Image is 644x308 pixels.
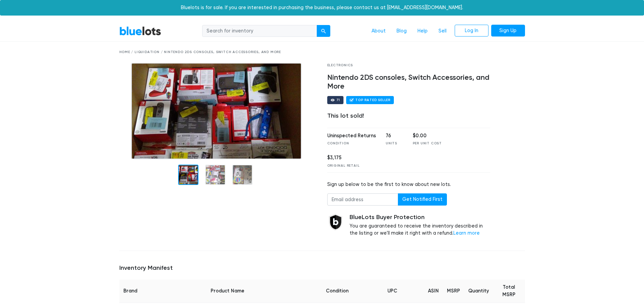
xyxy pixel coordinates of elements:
h5: BlueLots Buyer Protection [350,214,491,221]
h4: Nintendo 2DS consoles, Switch Accessories, and More [327,73,491,91]
th: Condition [314,280,360,303]
a: BlueLots [119,26,161,36]
a: Sell [433,25,452,38]
div: Top Rated Seller [355,98,390,102]
input: Search for inventory [202,25,317,37]
th: UPC [361,280,424,303]
button: Get Notified First [398,193,447,206]
th: ASIN [424,280,443,303]
a: Sign Up [491,25,525,37]
h5: Inventory Manifest [119,264,525,272]
a: About [366,25,391,38]
a: Help [412,25,433,38]
img: WIN_20180807_12_39_20_Pro_1_2.jpg [131,63,302,159]
th: MSRP [443,280,464,303]
a: Learn more [453,230,480,236]
div: Per Unit Cost [413,141,442,146]
div: $0.00 [413,132,442,140]
div: Original Retail [327,163,360,168]
a: Log In [455,25,488,37]
th: Brand [119,280,141,303]
input: Email address [327,193,398,206]
div: You are guaranteed to receive the inventory described in the listing or we'll make it right with ... [350,214,491,237]
div: Condition [327,141,376,146]
div: Sign up below to be the first to know about new lots. [327,181,491,188]
div: Uninspected Returns [327,132,376,140]
div: Electronics [327,63,491,68]
div: $3,175 [327,154,360,162]
div: Home / Liquidation / Nintendo 2DS consoles, Switch Accessories, and More [119,50,525,55]
div: 76 [386,132,403,140]
img: buyer_protection_shield-3b65640a83011c7d3ede35a8e5a80bfdfaa6a97447f0071c1475b91a4b0b3d01.png [327,214,344,231]
a: Blog [391,25,412,38]
div: 71 [336,98,340,102]
th: Quantity [464,280,493,303]
th: Product Name [141,280,314,303]
div: Units [386,141,403,146]
th: Total MSRP [493,280,525,303]
div: This lot sold! [327,112,491,120]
